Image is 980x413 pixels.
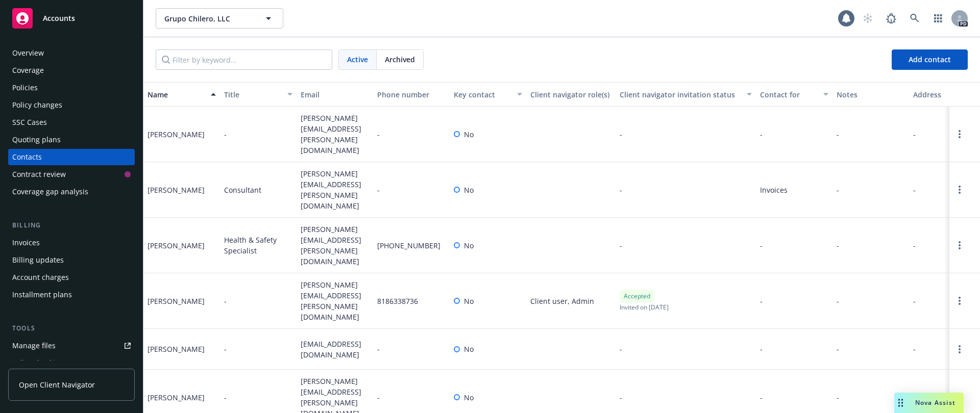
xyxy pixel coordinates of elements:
div: Drag to move [894,393,907,413]
div: Name [148,89,205,100]
button: Grupo Chilero, LLC [156,8,283,29]
span: - [837,296,839,306]
span: - [913,185,916,195]
div: [PERSON_NAME] [148,185,205,195]
div: Installment plans [12,287,72,303]
button: Name [143,82,220,107]
span: - [760,240,763,251]
button: Email [297,82,373,107]
div: Account charges [12,269,69,286]
span: - [377,392,380,403]
span: [EMAIL_ADDRESS][DOMAIN_NAME] [301,339,369,360]
span: - [224,296,227,306]
span: No [464,392,474,403]
span: - [620,185,622,195]
a: Start snowing [857,8,878,29]
input: Filter by keyword... [156,49,332,70]
button: Title [220,82,297,107]
div: SSC Cases [12,114,47,131]
span: - [760,344,763,354]
div: Contacts [12,149,42,165]
div: Notes [837,89,905,100]
a: Report a Bug [881,8,901,29]
span: No [464,129,474,140]
span: - [837,392,839,403]
span: - [620,129,622,140]
a: Billing updates [8,252,135,268]
span: [PERSON_NAME][EMAIL_ADDRESS][PERSON_NAME][DOMAIN_NAME] [301,224,369,267]
div: Policy checking [12,355,64,371]
a: Contacts [8,149,135,165]
button: Phone number [373,82,450,107]
a: SSC Cases [8,114,135,131]
span: [PERSON_NAME][EMAIL_ADDRESS][PERSON_NAME][DOMAIN_NAME] [301,279,369,322]
div: Contact for [760,89,817,100]
span: - [620,392,622,403]
span: - [837,344,839,354]
a: Policy changes [8,97,135,113]
a: Contract review [8,166,135,183]
a: Coverage gap analysis [8,184,135,200]
a: Account charges [8,269,135,286]
span: - [620,344,622,354]
div: [PERSON_NAME] [148,344,205,354]
button: Notes [832,82,909,107]
span: - [760,296,763,306]
span: - [913,129,916,140]
div: Coverage [12,62,44,79]
div: Title [224,89,281,100]
span: Archived [385,54,415,65]
span: - [837,240,839,251]
div: Overview [12,45,44,61]
a: Quoting plans [8,132,135,148]
span: Invoices [760,185,828,195]
span: - [760,129,763,140]
div: Key contact [454,89,511,100]
button: Key contact [450,82,526,107]
div: Client navigator invitation status [620,89,741,100]
a: Policies [8,80,135,96]
div: Invoices [12,235,40,251]
a: Open options [953,343,966,355]
span: Consultant [224,185,261,195]
div: [PERSON_NAME] [148,392,205,403]
span: Active [347,54,368,65]
a: Accounts [8,4,135,33]
span: - [913,392,916,403]
span: - [913,344,916,354]
span: - [837,185,839,195]
span: 8186338736 [377,296,418,306]
span: - [913,240,916,251]
span: Accounts [43,14,75,22]
a: Open options [953,391,966,403]
div: [PERSON_NAME] [148,240,205,251]
span: Open Client Navigator [19,379,95,390]
a: Invoices [8,235,135,251]
div: Email [301,89,369,100]
div: Billing updates [12,252,64,268]
span: - [760,392,763,403]
a: Open options [953,239,966,251]
span: Grupo Chilero, LLC [164,13,253,24]
div: [PERSON_NAME] [148,129,205,140]
span: Health & Safety Specialist [224,235,292,256]
div: [PERSON_NAME] [148,296,205,306]
a: Search [904,8,925,29]
button: Client navigator role(s) [526,82,616,107]
button: Add contact [892,49,968,70]
div: Billing [8,220,135,230]
span: - [837,129,839,140]
a: Open options [953,184,966,196]
span: [PERSON_NAME][EMAIL_ADDRESS][PERSON_NAME][DOMAIN_NAME] [301,168,369,211]
a: Open options [953,295,966,307]
div: Client navigator role(s) [530,89,611,100]
span: - [224,392,227,403]
span: No [464,240,474,251]
button: Contact for [756,82,832,107]
span: No [464,185,474,195]
div: Coverage gap analysis [12,184,88,200]
span: Add contact [909,55,951,64]
div: Quoting plans [12,132,61,148]
button: Client navigator invitation status [616,82,756,107]
a: Switch app [928,8,948,29]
